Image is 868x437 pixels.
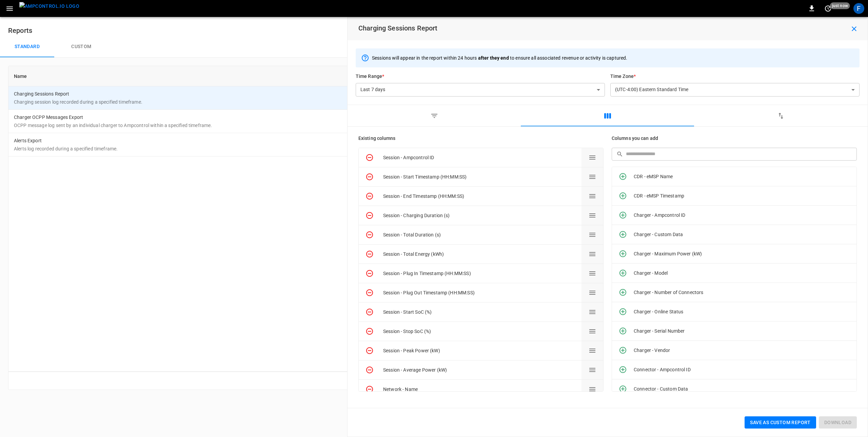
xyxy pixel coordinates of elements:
div: Session - Start SoC (%) [383,309,579,315]
div: Session - Start Timestamp (HH:MM:SS) [383,173,579,180]
div: Network - Name [383,386,579,393]
p: OCPP message log sent by an individual charger to Ampcontrol within a specified timeframe. [14,122,632,129]
div: Remove columnSession - Start Timestamp (HH:MM:SS)Drag to change column order [359,167,603,187]
div: Charger - Online Status [612,302,856,321]
div: Session - Stop SoC (%) [383,328,579,335]
button: Drag to change column order [581,303,603,321]
div: Remove columnSession - Stop SoC (%)Drag to change column order [359,322,603,341]
button: Remove column [359,148,380,167]
button: Add column [612,244,634,263]
button: Add column [612,341,634,360]
div: (UTC-4:00) Eastern Standard Time [610,83,860,96]
div: Session - Total Energy (kWh) [383,251,579,257]
button: Remove column [359,187,380,206]
h6: Time Range [356,73,605,80]
button: Add column [612,206,634,225]
div: CDR - eMSP Name [612,167,856,186]
button: Add column [612,360,634,379]
button: Remove column [359,167,380,186]
div: Session - Plug Out Timestamp (HH:MM:SS) [383,289,579,296]
div: Session - Plug In Timestamp (HH:MM:SS) [383,270,579,277]
button: Drag to change column order [581,341,603,360]
h6: Reports [8,25,860,36]
button: Drag to change column order [581,380,603,399]
button: Save as custom report [745,416,816,429]
button: Add column [612,186,634,205]
button: Drag to change column order [581,148,603,167]
button: Add column [612,379,634,398]
button: Drag to change column order [581,225,603,244]
div: Connector - Custom Data [612,379,856,399]
p: Charging session log recorded during a specified timeframe. [14,99,632,105]
h6: Time Zone [610,73,860,80]
p: Alerts log recorded during a specified timeframe. [14,145,632,152]
div: Remove columnSession - Average Power (kW)Drag to change column order [359,360,603,380]
button: Add column [612,264,634,283]
button: Remove column [359,264,380,283]
button: Remove column [359,341,380,360]
button: Add column [612,167,634,186]
th: Name [8,66,637,86]
div: Remove columnSession - Charging Duration (s)Drag to change column order [359,206,603,225]
div: CDR - eMSP Timestamp [612,186,856,206]
button: Drag to change column order [581,206,603,225]
div: Charger - Ampcontrol ID [612,206,856,225]
span: just now [830,2,850,9]
p: Sessions will appear in the report within 24 hours to ensure all associated revenue or activity i... [372,55,627,61]
button: Drag to change column order [581,283,603,302]
div: Session - End Timestamp (HH:MM:SS) [383,193,579,200]
button: Remove column [359,283,380,302]
td: Charging Sessions Report [8,86,637,110]
button: Add column [612,283,634,302]
button: Remove column [359,245,380,264]
div: Remove columnSession - Start SoC (%)Drag to change column order [359,303,603,322]
img: ampcontrol.io logo [19,2,79,11]
div: Charger - Serial Number [612,321,856,341]
button: Remove column [359,360,380,379]
button: Remove column [359,322,380,341]
div: Charger - Number of Connectors [612,283,856,302]
button: Drag to change column order [581,264,603,283]
div: Remove columnSession - Plug In Timestamp (HH:MM:SS)Drag to change column order [359,264,603,283]
div: Session - Total Duration (s) [383,231,579,238]
button: Drag to change column order [581,360,603,379]
div: Remove columnNetwork - NameDrag to change column order [359,380,603,399]
div: Last 7 days [356,83,605,96]
td: Charger OCPP Messages Export [8,110,637,133]
button: Drag to change column order [581,187,603,206]
div: Remove columnSession - Plug Out Timestamp (HH:MM:SS)Drag to change column order [359,283,603,303]
div: Session - Average Power (kW) [383,367,579,373]
button: Add column [612,225,634,244]
span: after they end [478,55,509,61]
h6: Columns you can add [612,135,857,142]
div: Session - Charging Duration (s) [383,212,579,219]
button: Remove column [359,206,380,225]
button: Drag to change column order [581,167,603,186]
button: Remove column [359,303,380,321]
div: Charger - Custom Data [612,225,856,244]
td: Alerts Export [8,133,637,157]
div: Remove columnSession - End Timestamp (HH:MM:SS)Drag to change column order [359,187,603,206]
button: Remove column [359,380,380,399]
div: Remove columnSession - Total Duration (s)Drag to change column order [359,225,603,245]
div: Charger - Model [612,264,856,283]
button: Remove column [359,225,380,244]
button: Add column [612,321,634,340]
div: Connector - Ampcontrol ID [612,360,856,379]
div: Charger - Maximum Power (kW) [612,244,856,264]
button: Drag to change column order [581,245,603,264]
div: Remove columnSession - Peak Power (kW)Drag to change column order [359,341,603,360]
div: Session - Ampcontrol ID [383,154,579,161]
div: profile-icon [853,3,864,14]
button: set refresh interval [823,3,833,14]
div: Remove columnSession - Total Energy (kWh)Drag to change column order [359,245,603,264]
h6: Charging Sessions Report [358,23,438,34]
div: Charger - Vendor [612,341,856,360]
h6: Existing columns [358,135,604,142]
div: Remove columnSession - Ampcontrol IDDrag to change column order [359,148,603,167]
button: Custom [54,36,108,58]
div: Session - Peak Power (kW) [383,347,579,354]
button: Drag to change column order [581,322,603,341]
button: Add column [612,302,634,321]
